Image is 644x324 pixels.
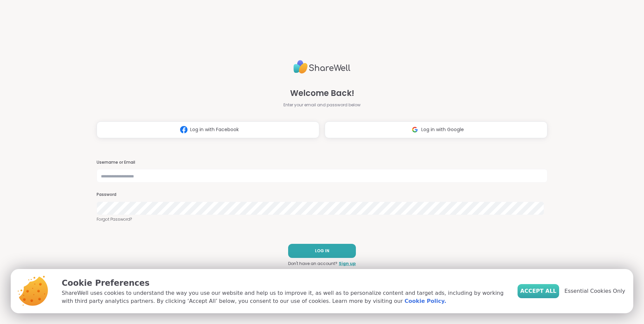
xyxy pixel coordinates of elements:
[62,277,507,289] p: Cookie Preferences
[283,102,361,108] span: Enter your email and password below
[325,121,547,138] button: Log in with Google
[409,123,421,136] img: ShareWell Logomark
[290,87,354,99] span: Welcome Back!
[97,160,547,165] h3: Username or Email
[339,261,356,267] a: Sign up
[520,287,556,295] span: Accept All
[565,287,625,295] span: Essential Cookies Only
[190,126,239,133] span: Log in with Facebook
[518,284,559,298] button: Accept All
[293,57,351,76] img: ShareWell Logo
[62,289,507,305] p: ShareWell uses cookies to understand the way you use our website and help us to improve it, as we...
[405,297,446,305] a: Cookie Policy.
[97,121,319,138] button: Log in with Facebook
[97,192,547,198] h3: Password
[421,126,464,133] span: Log in with Google
[315,248,329,254] span: LOG IN
[97,216,547,222] a: Forgot Password?
[288,244,356,258] button: LOG IN
[288,261,337,267] span: Don't have an account?
[177,123,190,136] img: ShareWell Logomark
